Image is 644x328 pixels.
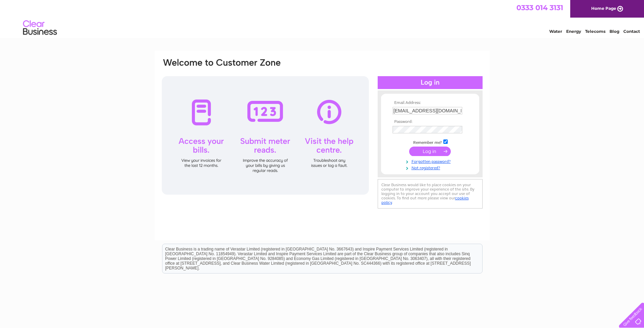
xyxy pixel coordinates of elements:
[381,196,469,205] a: cookies policy
[609,29,619,34] a: Blog
[516,3,563,12] a: 0333 014 3131
[162,4,482,33] div: Clear Business is a trading name of Verastar Limited (registered in [GEOGRAPHIC_DATA] No. 3667643...
[549,29,562,34] a: Water
[391,101,469,105] th: Email Address:
[378,179,483,209] div: Clear Business would like to place cookies on your computer to improve your experience of the sit...
[623,29,640,34] a: Contact
[566,29,581,34] a: Energy
[393,158,469,164] a: Forgotten password?
[391,119,469,124] th: Password:
[409,147,451,156] input: Submit
[393,164,469,171] a: Not registered?
[23,18,57,38] img: logo.png
[391,138,469,145] td: Remember me?
[585,29,605,34] a: Telecoms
